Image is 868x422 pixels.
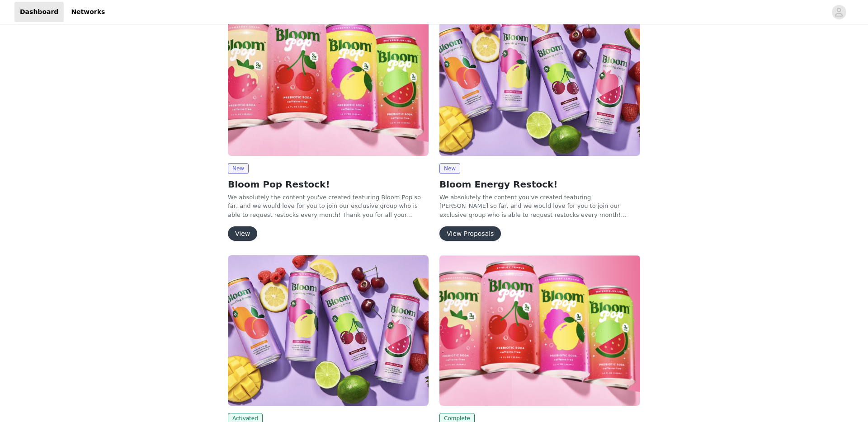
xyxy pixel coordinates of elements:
div: avatar [835,5,843,19]
a: Dashboard [14,2,64,22]
button: View Proposals [439,226,501,241]
a: Networks [66,2,110,22]
img: Bloom Nutrition [228,255,429,406]
span: New [439,163,460,174]
h2: Bloom Pop Restock! [228,178,429,191]
img: Bloom Nutrition [439,5,640,156]
p: We absolutely the content you've created featuring [PERSON_NAME] so far, and we would love for yo... [439,193,640,220]
p: We absolutely the content you've created featuring Bloom Pop so far, and we would love for you to... [228,193,429,220]
span: New [228,163,249,174]
h2: Bloom Energy Restock! [439,178,640,191]
button: View [228,226,257,241]
a: View Proposals [439,230,501,237]
img: Bloom Nutrition [228,5,429,156]
a: View [228,230,257,237]
img: Bloom Nutrition [439,255,640,406]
